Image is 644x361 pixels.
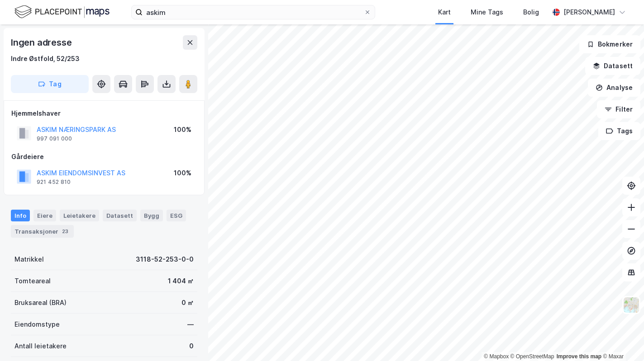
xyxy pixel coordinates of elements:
[14,319,60,330] div: Eiendomstype
[143,5,364,19] input: Søk på adresse, matrikkel, gårdeiere, leietakere eller personer
[174,124,191,135] div: 100%
[484,353,509,360] a: Mapbox
[136,254,194,265] div: 3118-52-253-0-0
[11,35,73,50] div: Ingen adresse
[11,108,197,119] div: Hjemmelshaver
[11,210,30,221] div: Info
[599,318,644,361] iframe: Chat Widget
[14,341,67,352] div: Antall leietakere
[588,79,640,97] button: Analyse
[187,319,194,330] div: —
[37,178,71,186] div: 921 452 810
[11,225,74,238] div: Transaksjoner
[189,341,194,352] div: 0
[33,210,56,221] div: Eiere
[14,276,51,286] div: Tomteareal
[11,75,89,93] button: Tag
[11,151,197,162] div: Gårdeiere
[563,7,615,18] div: [PERSON_NAME]
[167,210,186,221] div: ESG
[438,7,451,18] div: Kart
[37,135,72,142] div: 997 091 000
[523,7,539,18] div: Bolig
[14,254,44,265] div: Matrikkel
[140,210,163,221] div: Bygg
[11,53,80,64] div: Indre Østfold, 52/253
[14,4,110,20] img: logo.f888ab2527a4732fd821a326f86c7f29.svg
[471,7,503,18] div: Mine Tags
[585,57,640,75] button: Datasett
[60,227,70,236] div: 23
[181,297,194,308] div: 0 ㎡
[14,297,67,308] div: Bruksareal (BRA)
[174,168,191,178] div: 100%
[168,276,194,286] div: 1 404 ㎡
[103,210,137,221] div: Datasett
[60,210,99,221] div: Leietakere
[510,353,554,360] a: OpenStreetMap
[597,100,640,118] button: Filter
[598,122,640,140] button: Tags
[623,296,640,314] img: Z
[579,35,640,53] button: Bokmerker
[557,353,601,360] a: Improve this map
